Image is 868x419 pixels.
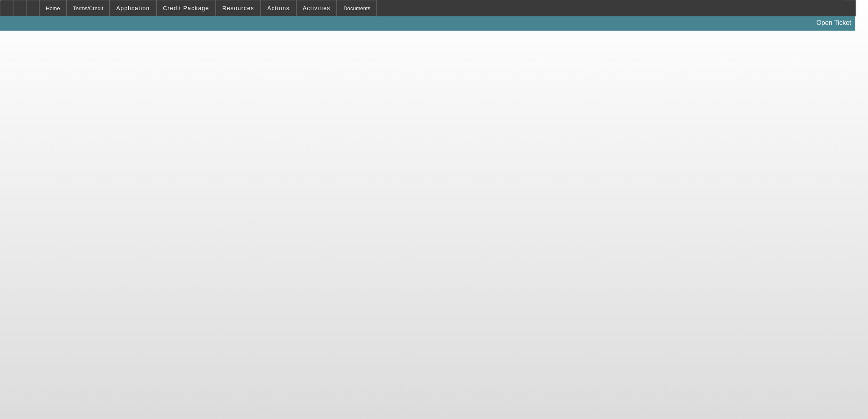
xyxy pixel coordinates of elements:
a: Open Ticket [813,16,855,30]
button: Application [110,0,156,16]
span: Application [116,5,150,11]
button: Resources [216,0,260,16]
span: Resources [222,5,254,11]
button: Credit Package [157,0,215,16]
span: Actions [267,5,290,11]
button: Actions [261,0,296,16]
button: Activities [297,0,337,16]
span: Activities [303,5,331,11]
span: Credit Package [163,5,209,11]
